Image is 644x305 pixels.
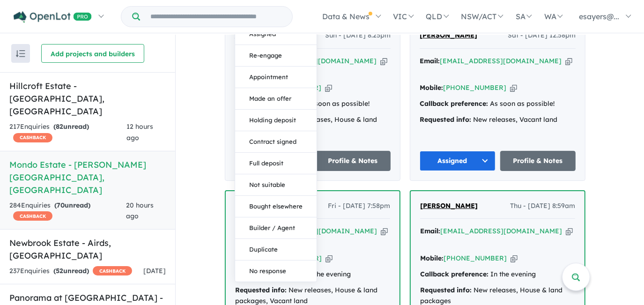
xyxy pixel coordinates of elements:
[235,131,317,153] button: Contract signed
[420,57,440,65] strong: Email:
[235,45,317,67] button: Re-engage
[13,211,52,221] span: CASHBACK
[566,226,573,236] button: Copy
[13,133,52,142] span: CASHBACK
[511,253,518,263] button: Copy
[325,83,332,93] button: Copy
[235,67,317,88] button: Appointment
[235,88,317,110] button: Made an offer
[420,115,471,124] strong: Requested info:
[565,56,572,66] button: Copy
[9,80,166,118] h5: Hillcroft Estate - [GEOGRAPHIC_DATA] , [GEOGRAPHIC_DATA]
[420,201,478,210] span: [PERSON_NAME]
[235,174,317,196] button: Not suitable
[420,270,489,278] strong: Callback preference:
[380,56,387,66] button: Copy
[9,266,132,277] div: 237 Enquir ies
[53,122,89,131] strong: ( unread)
[508,30,576,41] span: Sat - [DATE] 12:58pm
[420,114,576,126] div: New releases, Vacant land
[326,253,333,263] button: Copy
[420,227,440,235] strong: Email:
[56,122,63,131] span: 82
[500,151,576,171] a: Profile & Notes
[53,267,89,275] strong: ( unread)
[235,110,317,131] button: Holding deposit
[126,122,153,142] span: 12 hours ago
[579,12,619,21] span: esayers@...
[443,83,506,92] a: [PHONE_NUMBER]
[420,254,444,262] strong: Mobile:
[420,151,496,171] button: Assigned
[420,98,576,110] div: As soon as possible!
[41,44,144,63] button: Add projects and builders
[235,239,317,260] button: Duplicate
[420,83,443,92] strong: Mobile:
[93,266,132,275] span: CASHBACK
[235,217,317,239] button: Builder / Agent
[126,201,154,221] span: 20 hours ago
[444,254,507,262] a: [PHONE_NUMBER]
[57,201,65,209] span: 70
[420,201,478,212] a: [PERSON_NAME]
[54,201,90,209] strong: ( unread)
[56,267,63,275] span: 52
[143,267,166,275] span: [DATE]
[235,286,287,294] strong: Requested info:
[142,7,290,27] input: Try estate name, suburb, builder or developer
[420,31,477,39] span: [PERSON_NAME]
[420,269,575,280] div: In the evening
[16,50,25,57] img: sort.svg
[325,30,391,41] span: Sun - [DATE] 8:25pm
[420,286,472,294] strong: Requested info:
[510,83,517,93] button: Copy
[235,260,317,282] button: No response
[14,11,92,23] img: Openlot PRO Logo White
[328,201,390,212] span: Fri - [DATE] 7:58pm
[9,121,126,144] div: 217 Enquir ies
[510,201,575,212] span: Thu - [DATE] 8:59am
[420,30,477,41] a: [PERSON_NAME]
[9,200,126,223] div: 284 Enquir ies
[235,196,317,217] button: Bought elsewhere
[420,99,488,108] strong: Callback preference:
[9,158,166,196] h5: Mondo Estate - [PERSON_NAME][GEOGRAPHIC_DATA] , [GEOGRAPHIC_DATA]
[235,1,317,282] div: Unread
[440,57,562,65] a: [EMAIL_ADDRESS][DOMAIN_NAME]
[9,237,166,262] h5: Newbrook Estate - Airds , [GEOGRAPHIC_DATA]
[440,227,562,235] a: [EMAIL_ADDRESS][DOMAIN_NAME]
[235,23,317,45] button: Assigned
[235,153,317,174] button: Full deposit
[381,226,388,236] button: Copy
[315,151,391,171] a: Profile & Notes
